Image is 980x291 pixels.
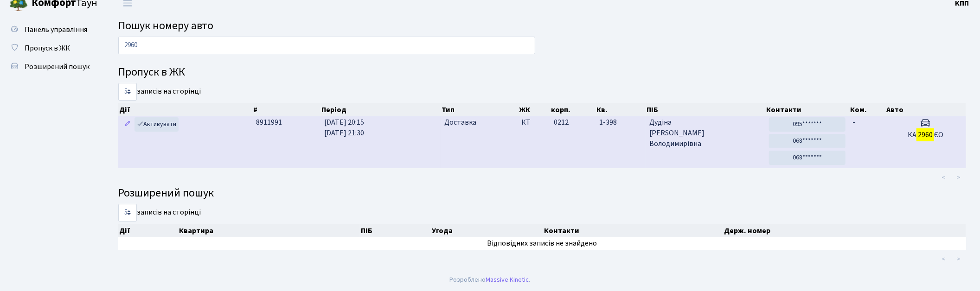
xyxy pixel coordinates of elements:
[649,117,762,149] span: Дудіна [PERSON_NAME] Володимирівна
[444,117,476,128] span: Доставка
[118,224,178,237] th: Дії
[25,25,87,35] span: Панель управління
[522,117,546,128] span: КТ
[178,224,360,237] th: Квартира
[256,117,282,127] span: 8911991
[5,57,97,76] a: Розширений пошук
[122,117,133,132] a: Редагувати
[118,37,535,54] input: Пошук
[360,224,431,237] th: ПІБ
[118,187,966,200] h4: Розширений пошук
[118,83,201,101] label: записів на сторінці
[885,103,967,116] th: Авто
[853,117,856,127] span: -
[596,103,646,116] th: Кв.
[550,103,596,116] th: корп.
[599,117,642,128] span: 1-398
[135,117,179,132] a: Активувати
[5,20,97,39] a: Панель управління
[118,204,201,221] label: записів на сторінці
[441,103,518,116] th: Тип
[554,117,569,127] span: 0212
[118,83,137,101] select: записів на сторінці
[324,117,364,138] span: [DATE] 20:15 [DATE] 21:30
[889,131,962,139] h5: КА ЄО
[25,62,90,72] span: Розширений пошук
[765,103,849,116] th: Контакти
[118,237,966,250] td: Відповідних записів не знайдено
[320,103,441,116] th: Період
[646,103,765,116] th: ПІБ
[849,103,885,116] th: Ком.
[431,224,543,237] th: Угода
[450,275,531,285] div: Розроблено .
[118,66,966,79] h4: Пропуск в ЖК
[118,103,252,116] th: Дії
[118,18,213,34] span: Пошук номеру авто
[723,224,966,237] th: Держ. номер
[118,204,137,221] select: записів на сторінці
[543,224,723,237] th: Контакти
[486,275,529,285] a: Massive Kinetic
[916,128,934,141] mark: 2960
[25,43,70,53] span: Пропуск в ЖК
[252,103,320,116] th: #
[5,39,97,57] a: Пропуск в ЖК
[518,103,550,116] th: ЖК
